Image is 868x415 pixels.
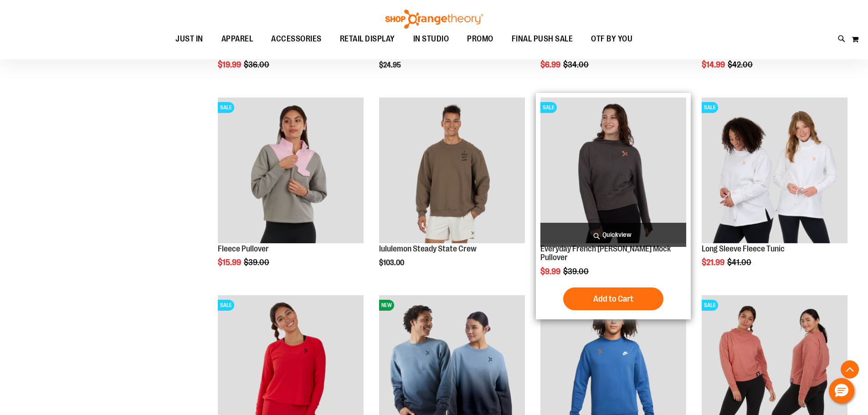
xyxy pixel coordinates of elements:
[563,267,590,276] span: $39.00
[166,29,212,50] a: JUST IN
[512,29,573,49] span: FINAL PUSH SALE
[379,97,525,245] a: lululemon Steady State Crew
[218,244,269,253] a: Fleece Pullover
[218,60,242,69] span: $19.99
[244,60,271,69] span: $36.00
[540,102,557,113] span: SALE
[702,97,847,245] a: Product image for Fleece Long SleeveSALE
[244,258,271,267] span: $39.00
[271,29,322,49] span: ACCESSORIES
[218,300,234,311] span: SALE
[212,29,262,50] a: APPAREL
[458,29,503,50] a: PROMO
[702,97,847,243] img: Product image for Fleece Long Sleeve
[702,244,785,253] a: Long Sleeve Fleece Tunic
[218,97,364,245] a: Product image for Fleece PulloverSALE
[379,300,394,311] span: NEW
[540,97,686,245] a: Product image for Everyday French Terry Crop Mock PulloverSALE
[379,244,477,253] a: lululemon Steady State Crew
[593,294,633,304] span: Add to Cart
[340,29,395,49] span: RETAIL DISPLAY
[727,258,753,267] span: $41.00
[218,258,242,267] span: $15.99
[218,102,234,113] span: SALE
[540,60,562,69] span: $6.99
[702,300,718,311] span: SALE
[702,102,718,113] span: SALE
[540,223,686,247] a: Quickview
[536,93,691,319] div: product
[829,378,854,404] button: Hello, have a question? Let’s chat.
[379,259,406,267] span: $103.00
[379,97,525,243] img: lululemon Steady State Crew
[379,61,402,69] span: $24.95
[262,29,331,50] a: ACCESSORIES
[563,60,590,69] span: $34.00
[503,29,582,50] a: FINAL PUSH SALE
[467,29,493,49] span: PROMO
[582,29,642,50] a: OTF BY YOU
[221,29,253,49] span: APPAREL
[540,97,686,243] img: Product image for Everyday French Terry Crop Mock Pullover
[697,93,852,291] div: product
[540,267,562,276] span: $9.99
[540,244,671,262] a: Everyday French [PERSON_NAME] Mock Pullover
[213,93,368,291] div: product
[331,29,404,50] a: RETAIL DISPLAY
[591,29,632,49] span: OTF BY YOU
[404,29,458,50] a: IN STUDIO
[375,93,529,291] div: product
[702,258,726,267] span: $21.99
[563,287,663,310] button: Add to Cart
[175,29,203,49] span: JUST IN
[702,60,726,69] span: $14.99
[413,29,449,49] span: IN STUDIO
[728,60,754,69] span: $42.00
[841,360,859,379] button: Back To Top
[218,97,364,243] img: Product image for Fleece Pullover
[384,10,484,29] img: Shop Orangetheory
